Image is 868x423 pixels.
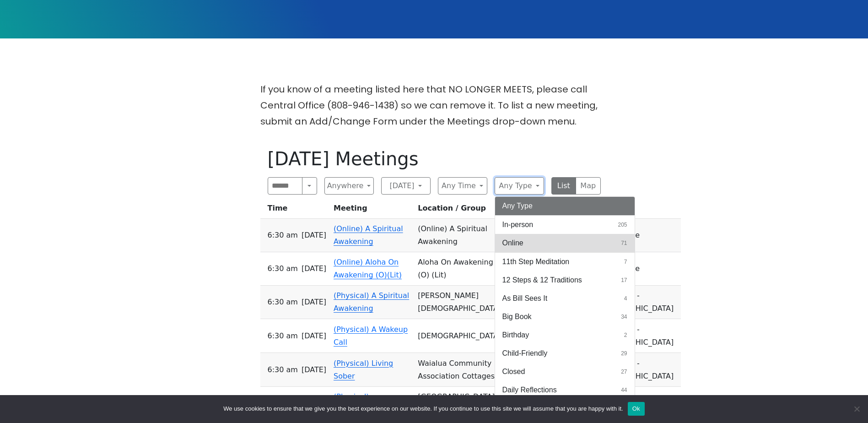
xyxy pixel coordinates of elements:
[502,238,523,249] span: Online
[268,330,298,342] span: 6:30 AM
[502,348,548,359] span: Child-Friendly
[334,359,393,380] a: (Physical) Living Sober
[414,286,505,319] td: [PERSON_NAME][DEMOGRAPHIC_DATA]
[223,404,623,413] span: We use cookies to ensure that we give you the best experience on our website. If you continue to ...
[495,177,544,195] button: Any Type
[302,330,326,342] span: [DATE]
[502,385,557,396] span: Daily Reflections
[628,402,645,416] button: Ok
[324,177,374,195] button: Anywhere
[593,286,681,319] td: District 01 - [GEOGRAPHIC_DATA]
[260,202,330,219] th: Time
[495,271,635,289] button: 12 Steps & 12 Traditions17 results
[268,177,303,195] input: Search
[268,262,298,275] span: 6:30 AM
[502,366,525,377] span: Closed
[414,219,505,252] td: (Online) A Spiritual Awakening
[495,308,635,326] button: Big Book34 results
[302,296,326,309] span: [DATE]
[495,197,635,215] button: Any Type
[852,404,861,413] span: No
[621,313,627,321] span: 34 results
[495,326,635,344] button: Birthday2 results
[551,177,577,195] button: List
[502,293,548,304] span: As Bill Sees It
[268,296,298,309] span: 6:30 AM
[593,202,681,219] th: Region
[302,262,326,275] span: [DATE]
[334,224,403,246] a: (Online) A Spiritual Awakening
[502,256,570,267] span: 11th Step Meditation
[593,252,681,286] td: Cyberspace
[495,216,635,234] button: In-person205 results
[302,363,326,376] span: [DATE]
[414,353,505,387] td: Waialua Community Association Cottages
[593,319,681,353] td: District 02 - [GEOGRAPHIC_DATA]
[302,229,326,242] span: [DATE]
[495,253,635,271] button: 11th Step Meditation7 results
[593,353,681,387] td: District 09 - [GEOGRAPHIC_DATA]
[302,177,317,195] button: Search
[624,258,627,266] span: 7 results
[495,289,635,308] button: As Bill Sees It4 results
[618,221,627,229] span: 205 results
[330,202,414,219] th: Meeting
[495,381,635,399] button: Daily Reflections44 results
[268,148,601,170] h1: [DATE] Meetings
[624,294,627,303] span: 4 results
[495,234,635,252] button: Online71 results
[334,325,408,347] a: (Physical) A Wakeup Call
[260,81,608,130] p: If you know of a meeting listed here that NO LONGER MEETS, please call Central Office (808-946-14...
[576,177,601,195] button: Map
[621,239,627,247] span: 71 results
[414,319,505,353] td: [DEMOGRAPHIC_DATA]
[502,275,582,286] span: 12 Steps & 12 Traditions
[268,229,298,242] span: 6:30 AM
[621,349,627,358] span: 29 results
[621,276,627,284] span: 17 results
[621,386,627,394] span: 44 results
[593,219,681,252] td: Cyberspace
[502,330,529,341] span: Birthday
[621,368,627,376] span: 27 results
[334,291,409,313] a: (Physical) A Spiritual Awakening
[381,177,431,195] button: [DATE]
[502,311,532,322] span: Big Book
[495,363,635,381] button: Closed27 results
[414,252,505,286] td: Aloha On Awakening (O) (Lit)
[495,196,635,408] div: Any Type
[495,344,635,363] button: Child-Friendly29 results
[414,202,505,219] th: Location / Group
[438,177,487,195] button: Any Time
[268,363,298,376] span: 6:30 AM
[624,331,627,339] span: 2 results
[502,219,534,230] span: In-person
[334,258,402,279] a: (Online) Aloha On Awakening (O)(Lit)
